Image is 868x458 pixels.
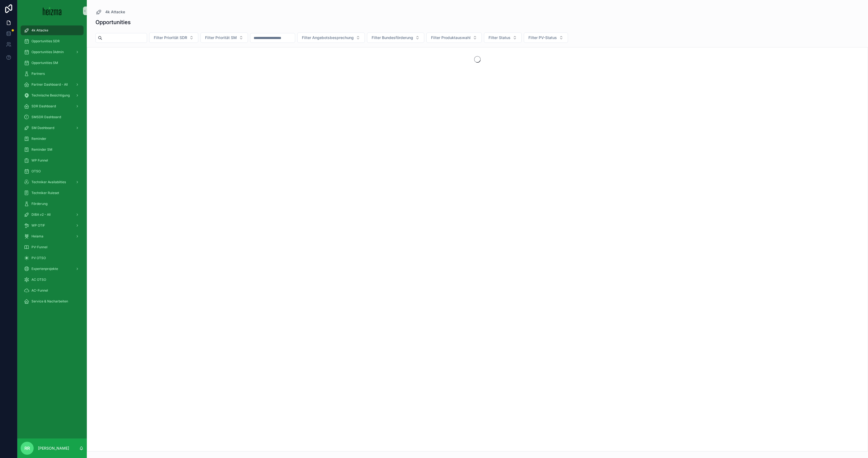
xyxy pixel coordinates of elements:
[484,33,522,43] button: Select Button
[31,212,51,217] span: DiBA v2 - All
[21,91,84,100] a: Technische Besichtigung
[489,35,510,40] span: Filter Status
[21,166,84,176] a: OTSO
[372,35,413,40] span: Filter Bundesförderung
[302,35,354,40] span: Filter Angebotsbesprechung
[21,47,84,57] a: Opportunities (Admin
[21,69,84,79] a: Partners
[21,80,84,89] a: Partner Dashboard - All
[31,50,64,54] span: Opportunities (Admin
[95,18,131,26] h1: Opportunities
[31,137,46,141] span: Reminder
[21,275,84,285] a: AC OTSO
[149,33,198,43] button: Select Button
[426,33,482,43] button: Select Button
[431,35,471,40] span: Filter Produktauswahl
[21,231,84,241] a: Heiama
[21,36,84,46] a: Opportunities SDR
[38,446,69,451] p: [PERSON_NAME]
[31,223,45,228] span: WP OTIF
[21,188,84,198] a: Techniker Ruleset
[21,286,84,295] a: AC-Funnel
[31,256,46,260] span: PV OTSO
[21,242,84,252] a: PV-Funnel
[31,169,41,173] span: OTSO
[31,158,48,163] span: WP Funnel
[31,191,59,195] span: Techniker Ruleset
[21,253,84,263] a: PV OTSO
[31,288,48,293] span: AC-Funnel
[31,234,43,238] span: Heiama
[21,264,84,274] a: Expertenprojekte
[367,33,424,43] button: Select Button
[21,210,84,220] a: DiBA v2 - All
[31,39,60,43] span: Opportunities SDR
[205,35,237,40] span: Filter Priorität SM
[31,299,68,304] span: Service & Nacharbeiten
[21,123,84,133] a: SM Dashboard
[200,33,248,43] button: Select Button
[31,104,56,108] span: SDR Dashboard
[21,112,84,122] a: SMSDR Dashboard
[31,278,46,282] span: AC OTSO
[31,202,47,206] span: Förderung
[297,33,365,43] button: Select Button
[21,145,84,154] a: Reminder SM
[21,199,84,209] a: Förderung
[43,7,62,15] img: App logo
[21,58,84,68] a: Opportunities SM
[21,156,84,165] a: WP Funnel
[95,9,125,15] a: 4k Attacke
[31,245,47,249] span: PV-Funnel
[21,25,84,35] a: 4k Attacke
[31,147,52,152] span: Reminder SM
[528,35,557,40] span: Filter PV-Status
[21,177,84,187] a: Techniker Availabilties
[21,221,84,230] a: WP OTIF
[31,180,66,184] span: Techniker Availabilties
[21,296,84,306] a: Service & Nacharbeiten
[105,9,125,15] span: 4k Attacke
[31,72,45,76] span: Partners
[21,134,84,144] a: Reminder
[31,28,48,33] span: 4k Attacke
[154,35,187,40] span: Filter Priorität SDR
[24,445,30,451] span: RR
[17,22,87,313] div: scrollable content
[31,82,68,87] span: Partner Dashboard - All
[31,267,58,271] span: Expertenprojekte
[31,61,58,65] span: Opportunities SM
[524,33,568,43] button: Select Button
[31,93,70,98] span: Technische Besichtigung
[21,101,84,111] a: SDR Dashboard
[31,115,61,119] span: SMSDR Dashboard
[31,126,54,130] span: SM Dashboard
